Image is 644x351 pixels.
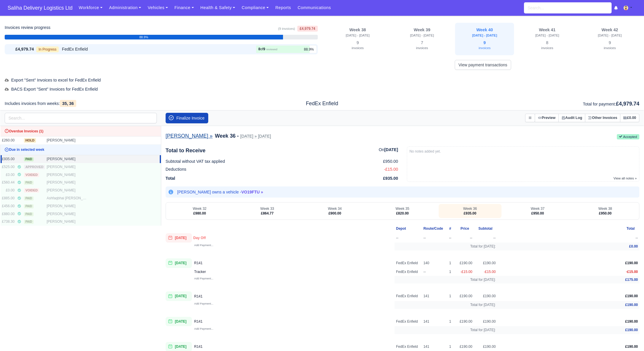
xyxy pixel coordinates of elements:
[379,146,398,155] div: On
[47,219,88,224] div: [PERSON_NAME]
[24,138,36,143] span: hold
[166,233,192,243] span: [DATE]
[384,166,398,173] span: -£15.00
[75,2,106,13] a: Workforce
[194,319,205,324] div: R141
[383,175,398,182] span: £935.00
[24,173,39,177] span: voided
[24,188,39,193] span: voided
[531,211,544,215] span: £950.00
[615,323,644,351] div: Chat Widget
[194,302,213,305] small: Add Payment...
[240,134,271,139] small: [DATE] » [DATE]
[194,294,205,299] div: R141
[497,224,639,233] th: Total
[24,204,34,208] span: paid
[456,291,474,301] td: £190.00
[193,211,206,215] span: £980.00
[625,303,638,307] span: £190.00
[445,268,456,276] td: 1
[464,211,476,215] span: £935.00
[194,261,205,265] div: R141
[272,2,294,13] a: Reports
[470,278,496,282] span: Total for [DATE]:
[474,317,497,326] td: £190.00
[470,328,496,332] span: Total for [DATE]:
[166,133,213,140] a: [PERSON_NAME] »
[470,303,496,307] span: Total for [DATE]:
[193,236,206,240] strong: Day Off
[456,224,474,233] th: Price
[456,233,474,243] td: --
[5,25,51,30] h6: Invoices review progress
[194,276,213,280] a: Add Payment...
[497,233,639,243] td: --
[625,261,638,265] span: £190.00
[24,181,34,185] span: paid
[166,146,206,155] div: Total to Receive
[445,224,456,233] th: #
[294,2,334,13] a: Communications
[60,100,76,107] span: 35, 36
[584,27,636,33] div: Week 42
[445,317,456,326] td: 1
[1,186,16,194] td: £0.00
[416,46,428,50] small: invoices
[241,190,263,194] a: VO19FTU »
[383,158,398,165] span: £950.00
[47,157,88,162] div: [PERSON_NAME]
[616,101,639,107] span: £4,979.74
[456,258,474,268] td: £190.00
[5,78,101,82] span: Export "Sent" Invoices to excel for FedEx Enfield
[625,294,638,298] span: £190.00
[47,165,88,170] div: [PERSON_NAME]
[47,196,88,201] div: Ashfaqbhai [PERSON_NAME]
[395,224,422,233] th: Depot
[626,270,638,274] span: -£15.00
[47,180,88,185] div: [PERSON_NAME]
[329,211,341,215] span: £900.00
[194,327,213,330] small: Add Payment...
[144,2,171,13] a: Vehicles
[36,46,59,52] span: In Progress
[261,211,273,215] span: £864.77
[47,188,88,193] div: [PERSON_NAME]
[238,206,296,211] div: Week 33
[24,220,34,224] span: paid
[409,149,637,154] div: No notes added yet.
[445,291,456,301] td: 1
[604,46,616,50] small: invoices
[1,218,16,226] td: £738.30
[422,317,445,326] td: 141
[445,258,456,268] td: 1
[535,34,559,37] small: [DATE] - [DATE]
[263,47,265,51] strong: 9
[474,268,497,276] td: -£15.00
[422,268,445,276] td: --
[410,34,434,37] small: [DATE] - [DATE]
[238,2,272,13] a: Compliance
[395,233,422,243] td: --
[24,157,34,161] span: paid
[47,172,88,177] div: [PERSON_NAME]
[470,244,496,248] span: Total for [DATE]:
[535,114,559,122] button: Preview
[166,113,209,123] button: Finalize Invoice
[1,179,16,186] td: £560.44
[171,2,197,13] a: Finance
[474,258,497,268] td: £190.00
[456,268,474,276] td: -£15.00
[352,46,364,50] small: invoices
[445,233,456,243] td: --
[47,212,88,217] div: [PERSON_NAME]
[585,114,620,122] button: Other Invoices
[384,147,398,152] strong: [DATE]
[422,258,445,268] td: 140
[5,113,157,123] input: Search...
[24,165,45,169] span: approved
[422,291,445,301] td: 141
[194,301,213,305] a: Add Payment...
[422,233,445,243] td: --
[194,243,213,247] small: Add Payment...
[474,224,497,233] th: Subtotal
